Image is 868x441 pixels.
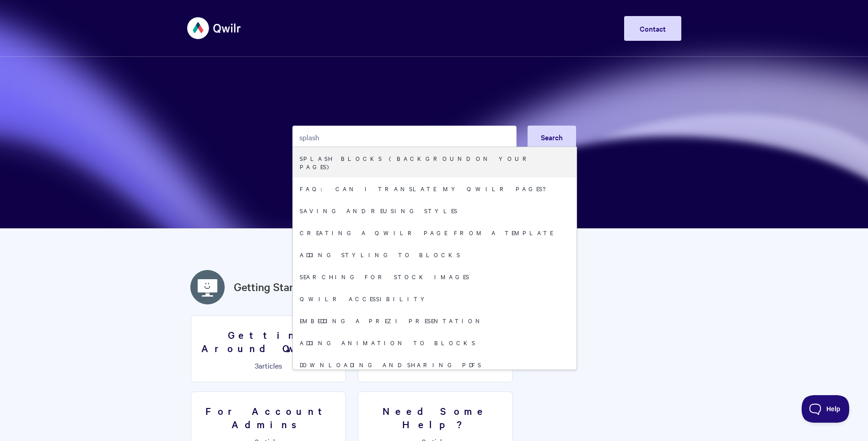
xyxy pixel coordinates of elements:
h3: Need Some Help? [364,404,507,430]
a: Creating a Qwilr Page from a Template [293,221,577,243]
input: Search the knowledge base [292,126,517,149]
iframe: Toggle Customer Support [802,395,850,423]
img: Qwilr Help Center [187,11,242,45]
h3: For Account Admins [197,404,340,430]
a: Searching for stock images [293,265,577,287]
a: Adding animation to blocks [293,331,577,353]
span: Search [541,132,563,142]
a: Saving and reusing styles [293,199,577,221]
p: articles [197,361,340,369]
a: Adding styling to blocks [293,243,577,265]
a: Downloading and sharing PDFs [293,353,577,375]
a: Getting Started [234,279,309,295]
a: Getting Around Qwilr 3articles [191,315,346,382]
h3: Getting Around Qwilr [197,328,340,354]
button: Search [528,126,576,149]
span: 3 [255,360,259,370]
a: Qwilr Accessibility [293,287,577,309]
a: FAQ: Can I translate my Qwilr Pages? [293,177,577,199]
a: Splash Blocks (Background on your Pages) [293,147,577,177]
a: Embedding a Prezi presentation [293,309,577,331]
a: Contact [624,16,681,41]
